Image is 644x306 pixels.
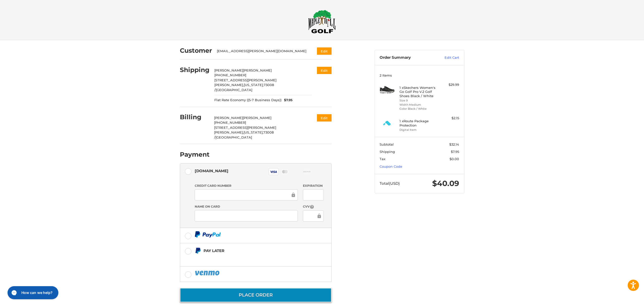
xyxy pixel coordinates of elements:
[399,128,438,132] li: Digital Item
[243,116,271,120] span: [PERSON_NAME]
[195,256,300,260] iframe: PayPal Message 1
[214,78,276,82] span: [STREET_ADDRESS][PERSON_NAME]
[380,73,459,77] h3: 2 Items
[180,66,210,74] h2: Shipping
[180,47,212,54] h2: Customer
[180,113,209,121] h2: Billing
[380,150,395,154] span: Shipping
[195,183,298,188] label: Credit Card Number
[244,130,263,134] span: [US_STATE],
[399,119,438,127] h4: 1 x Route Package Protection
[281,98,293,103] span: $7.95
[217,49,307,54] div: [EMAIL_ADDRESS][PERSON_NAME][DOMAIN_NAME]
[214,83,244,87] span: [PERSON_NAME],
[214,83,274,92] span: 73008 /
[432,179,459,188] span: $40.09
[317,47,332,55] button: Edit
[215,135,252,139] span: [GEOGRAPHIC_DATA]
[214,98,281,103] span: Flat Rate Economy ((5-7 Business Days))
[449,142,459,146] span: $32.14
[180,288,332,302] button: Place Order
[214,120,246,125] span: [PHONE_NUMBER]
[195,204,298,209] label: Name on Card
[214,68,243,72] span: [PERSON_NAME]
[399,103,438,107] li: Width Medium
[380,142,394,146] span: Subtotal
[380,164,402,168] a: Coupon Code
[450,157,459,161] span: $0.00
[451,150,459,154] span: $7.95
[214,116,243,120] span: [PERSON_NAME]
[303,183,324,188] label: Expiration
[380,55,434,60] h3: Order Summary
[439,116,459,121] div: $2.15
[195,167,228,175] div: [DOMAIN_NAME]
[243,68,272,72] span: [PERSON_NAME]
[214,73,246,77] span: [PHONE_NUMBER]
[214,130,274,139] span: 73008 /
[204,247,300,255] div: Pay Later
[180,151,210,158] h2: Payment
[195,270,220,276] img: PayPal icon
[5,284,60,301] iframe: Gorgias live chat messenger
[399,86,438,98] h4: 1 x Skechers Women's Go Golf Pro V.2 Golf Shoes Black / White
[380,181,400,186] span: Total (USD)
[214,126,276,130] span: [STREET_ADDRESS][PERSON_NAME]
[195,231,221,237] img: PayPal icon
[216,88,252,92] span: [GEOGRAPHIC_DATA]
[303,204,324,209] label: CVV
[244,83,264,87] span: [US_STATE],
[317,114,332,121] button: Edit
[195,248,201,254] img: Pay Later icon
[317,67,332,74] button: Edit
[399,107,438,111] li: Color Black / White
[399,98,438,103] li: Size 9
[439,82,459,87] div: $29.99
[380,157,385,161] span: Tax
[434,55,459,60] a: Edit Cart
[214,130,244,134] span: [PERSON_NAME],
[308,10,336,33] img: Maple Hill Golf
